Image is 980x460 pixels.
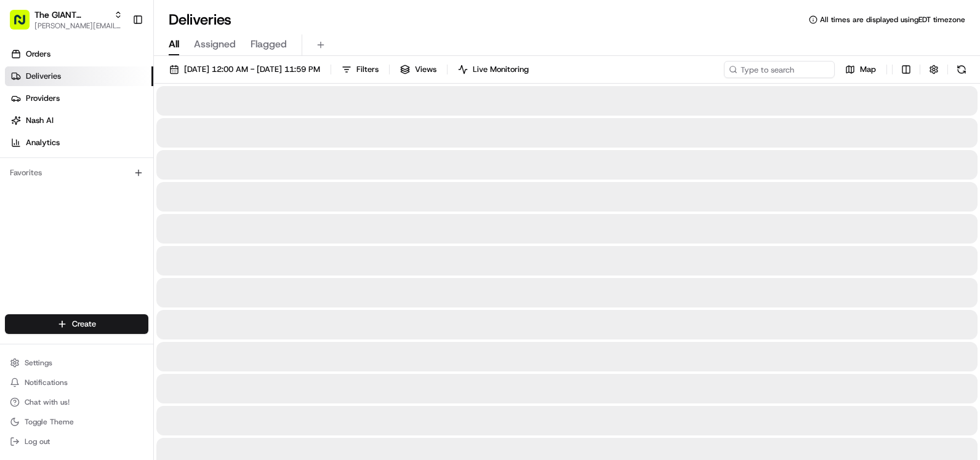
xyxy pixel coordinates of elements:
span: Deliveries [26,71,61,82]
button: [PERSON_NAME][EMAIL_ADDRESS][DOMAIN_NAME] [34,21,122,31]
span: Nash AI [26,115,54,126]
span: All [169,37,179,52]
button: Refresh [953,61,970,78]
a: Analytics [5,133,153,153]
input: Type to search [724,61,835,78]
button: Map [840,61,882,78]
button: Settings [5,354,148,371]
div: Favorites [5,163,148,183]
span: All times are displayed using EDT timezone [820,15,965,25]
span: Log out [25,437,50,446]
button: Toggle Theme [5,413,148,430]
button: The GIANT Company [34,9,109,21]
button: The GIANT Company[PERSON_NAME][EMAIL_ADDRESS][DOMAIN_NAME] [5,5,127,34]
a: Providers [5,89,153,108]
button: Create [5,314,148,334]
span: Analytics [26,137,60,148]
button: Notifications [5,374,148,391]
a: Nash AI [5,111,153,130]
span: Views [415,64,436,75]
span: Flagged [251,37,287,52]
button: Log out [5,433,148,450]
span: [DATE] 12:00 AM - [DATE] 11:59 PM [184,64,320,75]
span: Chat with us! [25,397,70,407]
span: Live Monitoring [473,64,529,75]
button: Views [395,61,442,78]
span: Orders [26,49,50,60]
a: Deliveries [5,66,153,86]
button: [DATE] 12:00 AM - [DATE] 11:59 PM [164,61,326,78]
span: Create [72,319,96,330]
span: Toggle Theme [25,417,74,427]
button: Chat with us! [5,394,148,411]
span: Filters [356,64,379,75]
button: Live Monitoring [452,61,534,78]
span: Notifications [25,378,68,387]
span: Settings [25,358,52,368]
span: Providers [26,93,60,104]
h1: Deliveries [169,10,231,30]
a: Orders [5,44,153,64]
button: Filters [336,61,384,78]
span: Map [860,64,876,75]
span: Assigned [194,37,236,52]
